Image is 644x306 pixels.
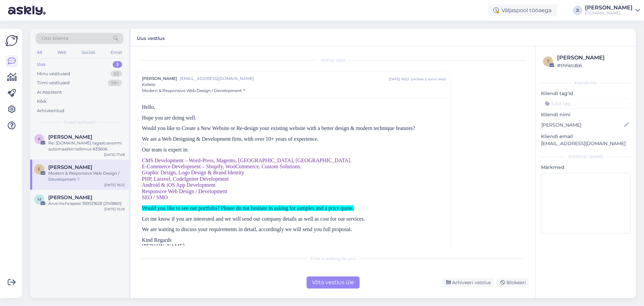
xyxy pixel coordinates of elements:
[541,154,631,160] div: [PERSON_NAME]
[142,194,168,200] span: SEO / SMO
[42,35,68,42] span: Otsi kliente
[36,48,43,57] div: All
[37,107,64,114] div: Arhiveeritud
[557,62,629,69] div: # thhktdb6
[442,278,494,287] div: Arhiveeri vestlus
[573,6,582,15] div: JI
[48,194,92,201] span: Markus Pihlak
[180,76,389,82] span: [EMAIL_ADDRESS][DOMAIN_NAME]
[56,48,68,57] div: Web
[142,188,227,194] span: Responsive Web Design / Development
[48,164,92,170] span: Ella Tang
[557,54,629,62] div: [PERSON_NAME]
[38,167,41,172] span: E
[48,170,125,182] div: Modern & Responsive Web Design / Development ?
[142,88,245,94] span: Modern & Responsive Web Design / Development ?
[541,111,631,118] p: Kliendi nimi
[142,82,156,87] span: Kellele :
[411,77,446,82] div: ( umbes 2 tunni eest )
[541,121,623,129] input: Lisa nimi
[109,48,123,57] div: Email
[48,201,125,207] div: Arve Inchcapest 381021628 [2141860]
[541,90,631,97] p: Kliendi tag'id
[37,80,70,86] div: Tiimi vestlused
[585,5,633,10] div: [PERSON_NAME]
[138,57,529,63] div: Vestlus algas
[142,147,189,152] span: Our team is expert in:
[142,76,177,82] span: [PERSON_NAME]
[142,237,184,249] span: Kind Regards [PERSON_NAME]
[541,98,631,108] input: Lisa tag
[5,34,18,47] img: Askly Logo
[142,136,318,142] span: We are a Web Designing & Development firm, with over 10+ years of experience.
[108,80,122,86] div: 99+
[142,115,196,121] span: Hope you are doing well.
[307,276,360,289] div: Võta vestlus üle
[37,71,70,77] div: Minu vestlused
[541,164,631,171] p: Märkmed
[541,133,631,140] p: Kliendi email
[585,10,633,16] div: [DOMAIN_NAME]
[142,104,155,110] span: Hello,
[541,80,631,86] div: Kliendi info
[104,152,125,157] div: [DATE] 17:08
[110,71,122,77] div: 62
[38,136,41,141] span: K
[138,256,529,262] div: Chat is waiting for you
[142,205,354,211] span: Would you like to see our portfolio? Please do not hesitate in asking for samples and a price quote.
[142,158,352,200] span: CMS Development – Word-Press, Magento, [GEOGRAPHIC_DATA], [GEOGRAPHIC_DATA]. E-Commerce Developme...
[142,216,365,222] span: Let me know if you are interested and we will send our company details as well as cost for our se...
[38,197,41,202] span: M
[80,48,97,57] div: Socials
[142,226,352,232] span: We are waiting to discuss your requirements in detail, accordingly we will send you full proposal.
[113,61,122,68] div: 3
[389,77,409,82] div: [DATE] 16:22
[541,140,631,147] p: [EMAIL_ADDRESS][DOMAIN_NAME]
[48,134,92,140] span: Kadri Heinväli
[488,4,557,16] div: Väljaspool tööaega
[585,5,640,16] a: [PERSON_NAME][DOMAIN_NAME]
[48,140,125,152] div: Re: [DOMAIN_NAME] tagastusvormi automaatkiri tellimus #33606
[37,98,47,105] div: Kõik
[496,278,529,287] div: Blokeeri
[37,61,46,68] div: Uus
[37,89,62,96] div: AI Assistent
[64,119,95,125] span: Uued vestlused
[104,182,125,187] div: [DATE] 16:22
[142,125,415,131] span: Would you like to Create a New Website or Re-design your existing website with a better design & ...
[547,59,549,64] span: t
[104,207,125,212] div: [DATE] 15:26
[137,33,165,42] label: Uus vestlus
